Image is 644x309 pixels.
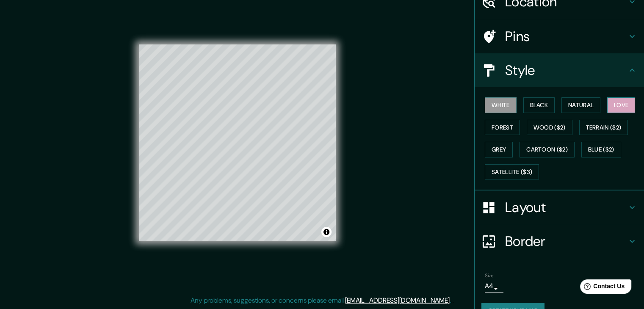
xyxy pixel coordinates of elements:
button: Black [523,97,555,113]
div: Layout [475,190,644,224]
div: . [452,295,454,306]
div: . [451,295,452,306]
div: Border [475,224,644,258]
a: [EMAIL_ADDRESS][DOMAIN_NAME] [345,296,450,305]
button: White [485,97,517,113]
h4: Style [505,62,627,79]
p: Any problems, suggestions, or concerns please email . [191,295,451,306]
iframe: Help widget launcher [569,276,635,300]
h4: Pins [505,28,627,45]
h4: Border [505,233,627,250]
button: Love [607,97,635,113]
label: Size [485,272,494,279]
h4: Layout [505,199,627,216]
div: Style [475,53,644,87]
button: Grey [485,142,513,157]
div: A4 [485,279,503,293]
button: Toggle attribution [321,227,332,237]
button: Cartoon ($2) [520,142,575,157]
button: Terrain ($2) [579,120,628,135]
button: Wood ($2) [527,120,572,135]
button: Forest [485,120,520,135]
div: Pins [475,19,644,53]
button: Satellite ($3) [485,164,539,180]
button: Natural [561,97,600,113]
button: Blue ($2) [581,142,621,157]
